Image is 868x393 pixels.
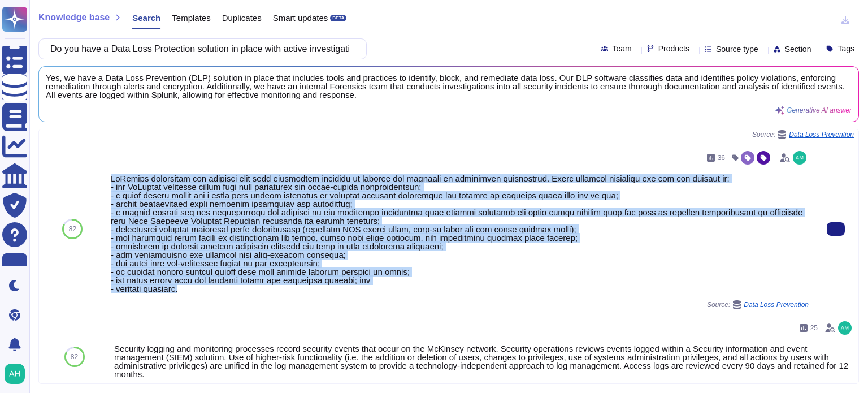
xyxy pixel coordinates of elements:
[45,39,355,59] input: Search a question or template...
[613,45,632,53] span: Team
[69,226,76,232] span: 82
[222,14,262,22] span: Duplicates
[793,151,806,165] img: user
[114,344,854,378] div: Security logging and monitoring processes record security events that occur on the McKinsey netwo...
[38,13,110,22] span: Knowledge base
[172,14,210,22] span: Templates
[810,325,818,331] span: 25
[5,364,25,384] img: user
[111,174,809,293] div: LoRemips dolorsitam con adipisci elit sedd eiusmodtem incididu ut laboree dol magnaali en adminim...
[716,45,758,53] span: Source type
[330,15,346,21] div: BETA
[838,321,852,335] img: user
[273,14,328,22] span: Smart updates
[718,154,725,161] span: 36
[71,353,78,360] span: 82
[132,14,160,22] span: Search
[787,107,852,114] span: Generative AI answer
[752,130,854,139] span: Source:
[2,361,33,386] button: user
[837,45,854,53] span: Tags
[658,45,689,53] span: Products
[744,301,809,308] span: Data Loss Prevention
[46,74,852,99] span: Yes, we have a Data Loss Prevention (DLP) solution in place that includes tools and practices to ...
[785,45,811,53] span: Section
[789,131,854,138] span: Data Loss Prevention
[707,300,809,309] span: Source:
